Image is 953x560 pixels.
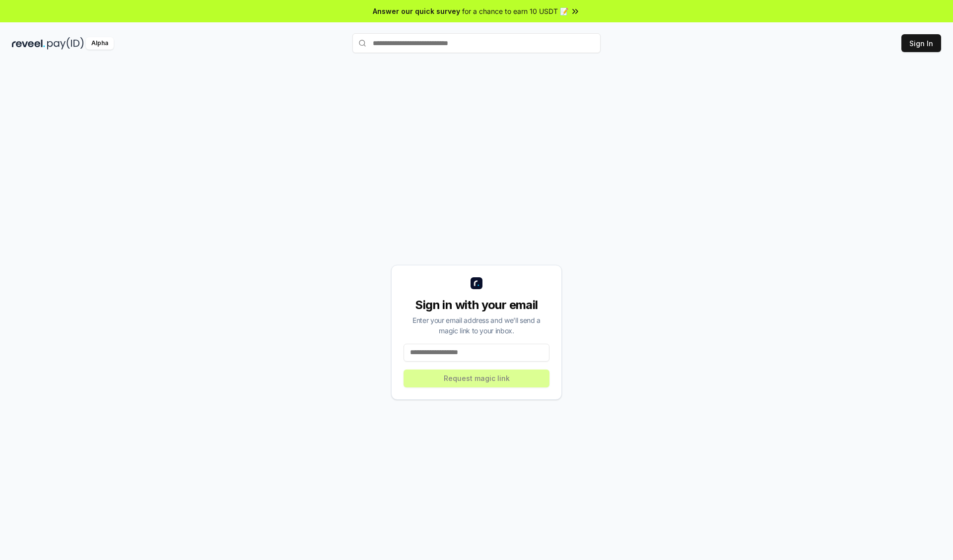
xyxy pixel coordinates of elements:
span: Answer our quick survey [373,6,460,16]
div: Sign in with your email [404,297,549,313]
img: reveel_dark [12,37,45,50]
div: Alpha [86,37,114,50]
div: Enter your email address and we’ll send a magic link to your inbox. [404,315,549,336]
img: pay_id [47,37,84,50]
button: Sign In [901,34,941,52]
img: logo_small [471,277,482,289]
span: for a chance to earn 10 USDT 📝 [462,6,568,16]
